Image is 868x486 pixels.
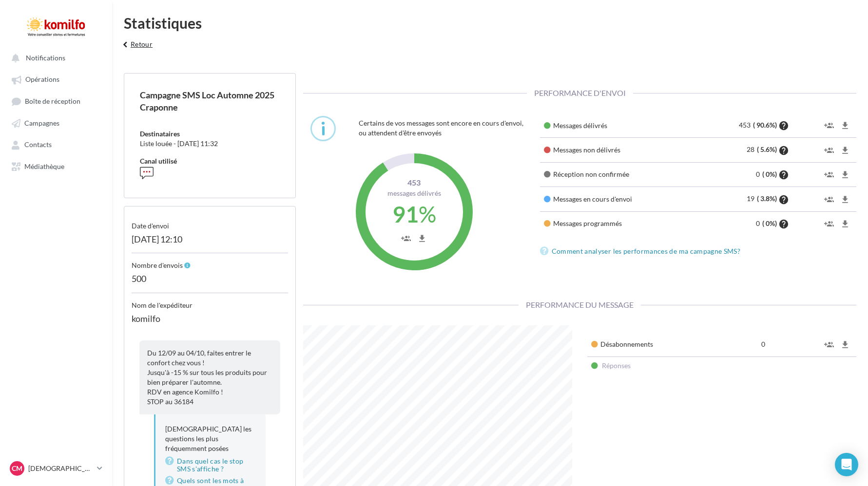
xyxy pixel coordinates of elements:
span: Destinataires [140,130,180,138]
div: [DATE] 12:10 [132,231,288,254]
span: Notifications [26,54,65,62]
p: [DEMOGRAPHIC_DATA] les questions les plus fréquemment posées [165,424,256,453]
span: Opérations [25,75,59,84]
button: group_add [399,230,413,246]
span: Performance du message [519,300,641,309]
td: Messages délivrés [540,113,698,138]
button: file_download [838,216,852,232]
span: 28 [747,145,757,153]
a: Boîte de réception [6,92,106,110]
span: 453 [739,121,753,129]
i: group_add [824,195,834,205]
span: Du 12/09 au 04/10, faites entrer le confort chez vous ! Jusqu'à -15 % sur tous les produits pour ... [147,349,267,396]
i: group_add [401,234,411,243]
i: file_download [840,146,850,155]
span: ( 5.6%) [757,145,777,153]
div: Certains de vos messages sont encore en cours d'envoi, ou attendent d'être envoyés [359,116,525,140]
button: file_download [838,142,852,158]
button: file_download [838,191,852,207]
i: help [778,146,789,155]
span: Nombre d'envois [132,261,183,269]
button: Notifications [6,49,102,66]
button: group_add [822,191,836,207]
td: Messages en cours d'envoi [540,187,698,211]
span: Réponses [602,361,631,370]
span: STOP au 36184 [147,397,193,406]
span: ( 0%) [762,170,777,178]
i: group_add [824,219,834,229]
span: Canal utilisé [140,157,177,165]
i: keyboard_arrow_left [120,40,131,50]
span: Boîte de réception [25,97,80,105]
td: Réception non confirmée [540,162,698,187]
a: CM [DEMOGRAPHIC_DATA][PERSON_NAME] [8,459,104,478]
i: group_add [824,146,834,155]
button: group_add [822,167,836,183]
span: 0 [756,170,762,178]
p: [DEMOGRAPHIC_DATA][PERSON_NAME] [28,464,93,473]
i: help [778,170,789,180]
button: file_download [838,167,852,183]
button: group_add [822,336,836,353]
span: 91 [392,201,419,227]
td: Désabonnements [587,333,741,357]
div: Liste louée - [DATE] 11:32 [140,139,280,149]
span: ( 3.8%) [757,194,777,203]
div: Nom de l'expéditeur [132,293,288,310]
a: Contacts [6,135,106,153]
i: group_add [824,170,834,180]
button: Retour [116,38,156,57]
button: group_add [822,142,836,158]
a: Comment analyser les performances de ma campagne SMS? [540,245,745,257]
i: group_add [824,340,834,350]
div: komilfo [132,310,288,333]
a: Médiathèque [6,157,106,175]
a: Dans quel cas le stop SMS s'affiche ? [165,455,256,475]
i: file_download [840,219,850,229]
span: ( 90.6%) [753,121,777,129]
i: file_download [840,170,850,180]
i: group_add [824,121,834,131]
button: group_add [822,117,836,133]
span: 453 [373,177,456,188]
div: 500 [132,270,288,293]
i: help [778,219,789,229]
i: file_download [840,340,850,350]
span: ( 0%) [762,219,777,227]
i: file_download [840,195,850,205]
a: Opérations [6,70,106,88]
span: 0 [761,340,768,348]
a: Campagnes [6,114,106,131]
span: 0 [756,219,762,227]
span: Messages délivrés [387,189,441,197]
span: Performance d'envoi [527,88,633,97]
span: Médiathèque [24,162,64,170]
span: Campagnes [24,119,59,127]
button: group_add [822,216,836,232]
div: % [373,198,456,230]
i: file_download [417,234,427,243]
div: Open Intercom Messenger [835,453,858,476]
i: help [778,195,789,205]
span: CM [12,464,22,473]
i: file_download [840,121,850,131]
div: Statistiques [124,16,856,30]
td: Messages non délivrés [540,138,698,162]
div: Date d'envoi [132,214,288,231]
button: file_download [838,117,852,133]
span: Contacts [24,141,52,149]
span: 19 [747,194,757,203]
td: Messages programmés [540,211,698,236]
button: file_download [415,230,429,246]
i: help [778,121,789,131]
button: file_download [838,336,852,353]
div: Campagne SMS Loc Automne 2025 Craponne [140,89,280,113]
